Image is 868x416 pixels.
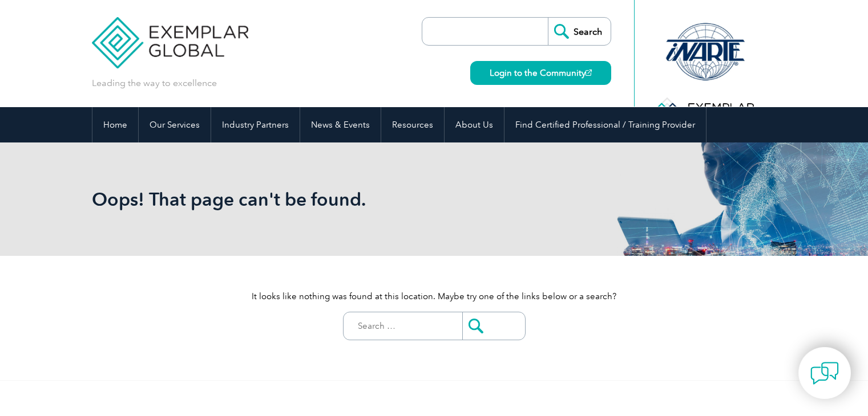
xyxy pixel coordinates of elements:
h1: Oops! That page can't be found. [92,188,530,210]
a: Login to the Community [470,61,611,85]
input: Submit [462,312,525,340]
a: Industry Partners [211,107,300,142]
p: It looks like nothing was found at this location. Maybe try one of the links below or a search? [92,290,777,303]
a: News & Events [300,107,381,142]
p: Leading the way to excellence [92,77,217,89]
a: Our Services [139,107,211,142]
a: Home [92,107,138,142]
a: About Us [445,107,504,142]
a: Resources [381,107,444,142]
img: contact-chat.png [810,359,839,388]
a: Find Certified Professional / Training Provider [504,107,706,142]
img: open_square.png [586,70,592,76]
input: Search [548,18,611,45]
